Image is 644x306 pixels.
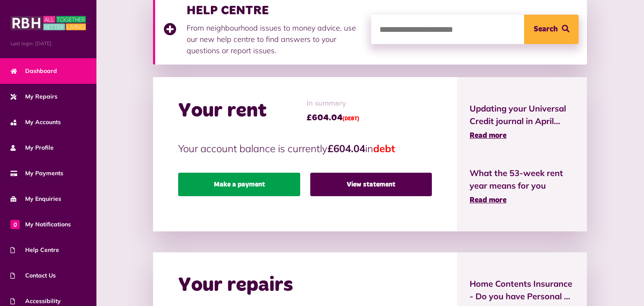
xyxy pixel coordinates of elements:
[10,40,86,47] span: Last login: [DATE]
[306,112,359,124] span: £604.04
[343,117,359,122] span: (DEBT)
[187,3,363,18] h3: HELP CENTRE
[470,102,574,142] a: Updating your Universal Credit journal in April... Read more
[10,271,56,280] span: Contact Us
[187,22,363,56] p: From neighbourhood issues to money advice, use our new help centre to find answers to your questi...
[10,92,57,101] span: My Repairs
[10,220,20,229] span: 0
[10,246,59,254] span: Help Centre
[470,167,574,192] span: What the 53-week rent year means for you
[306,98,359,109] span: In summary
[470,197,506,204] span: Read more
[373,142,395,155] span: debt
[470,167,574,206] a: What the 53-week rent year means for you Read more
[327,142,365,155] strong: £604.04
[470,277,574,303] span: Home Contents Insurance - Do you have Personal ...
[10,67,57,75] span: Dashboard
[10,194,61,203] span: My Enquiries
[178,99,267,123] h2: Your rent
[10,220,71,229] span: My Notifications
[10,118,61,127] span: My Accounts
[524,15,579,44] button: Search
[470,102,574,127] span: Updating your Universal Credit journal in April...
[178,273,293,298] h2: Your repairs
[178,141,431,156] p: Your account balance is currently in
[310,173,432,196] a: View statement
[178,173,300,196] a: Make a payment
[10,143,54,152] span: My Profile
[470,132,506,140] span: Read more
[10,169,63,178] span: My Payments
[534,15,558,44] span: Search
[10,297,61,306] span: Accessibility
[10,15,86,31] img: MyRBH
